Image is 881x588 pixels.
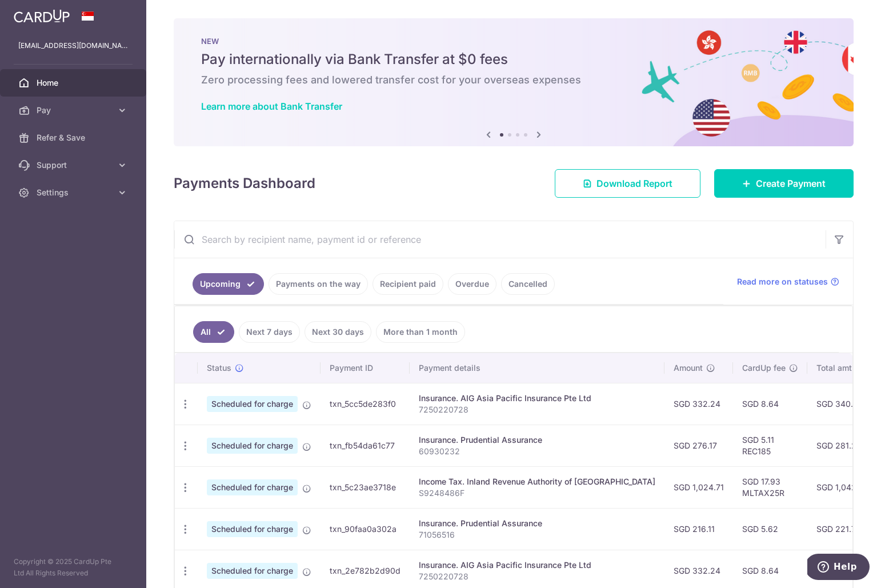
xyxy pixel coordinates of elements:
[37,105,112,116] span: Pay
[664,383,733,425] td: SGD 332.24
[737,276,839,287] a: Read more on statuses
[419,476,655,487] div: Income Tax. Inland Revenue Authority of [GEOGRAPHIC_DATA]
[207,438,298,454] span: Scheduled for charge
[807,383,878,425] td: SGD 340.88
[207,521,298,537] span: Scheduled for charge
[664,508,733,550] td: SGD 216.11
[596,177,672,190] span: Download Report
[737,276,828,287] span: Read more on statuses
[419,518,655,529] div: Insurance. Prudential Assurance
[193,321,234,343] a: All
[714,169,854,198] a: Create Payment
[419,393,655,404] div: Insurance. AIG Asia Pacific Insurance Pte Ltd
[501,273,555,295] a: Cancelled
[419,487,655,499] p: S9248486F
[37,187,112,198] span: Settings
[207,479,298,495] span: Scheduled for charge
[419,559,655,571] div: Insurance. AIG Asia Pacific Insurance Pte Ltd
[807,425,878,466] td: SGD 281.28
[807,554,870,582] iframe: Opens a widget where you can find more information
[201,73,826,87] h6: Zero processing fees and lowered transfer cost for your overseas expenses
[742,362,786,374] span: CardUp fee
[269,273,368,295] a: Payments on the way
[321,466,410,508] td: txn_5c23ae3718e
[18,40,128,51] p: [EMAIL_ADDRESS][DOMAIN_NAME]
[321,425,410,466] td: txn_fb54da61c77
[756,177,826,190] span: Create Payment
[448,273,496,295] a: Overdue
[733,466,807,508] td: SGD 17.93 MLTAX25R
[816,362,854,374] span: Total amt.
[555,169,700,198] a: Download Report
[419,434,655,446] div: Insurance. Prudential Assurance
[733,383,807,425] td: SGD 8.64
[321,353,410,383] th: Payment ID
[419,404,655,415] p: 7250220728
[321,508,410,550] td: txn_90faa0a302a
[37,132,112,143] span: Refer & Save
[419,446,655,457] p: 60930232
[305,321,371,343] a: Next 30 days
[14,9,70,23] img: CardUp
[201,101,342,112] a: Learn more about Bank Transfer
[664,425,733,466] td: SGD 276.17
[674,362,703,374] span: Amount
[37,159,112,171] span: Support
[201,50,826,69] h5: Pay internationally via Bank Transfer at $0 fees
[207,396,298,412] span: Scheduled for charge
[321,383,410,425] td: txn_5cc5de283f0
[807,508,878,550] td: SGD 221.73
[410,353,664,383] th: Payment details
[733,425,807,466] td: SGD 5.11 REC185
[201,37,826,46] p: NEW
[733,508,807,550] td: SGD 5.62
[239,321,300,343] a: Next 7 days
[207,362,231,374] span: Status
[373,273,443,295] a: Recipient paid
[193,273,264,295] a: Upcoming
[664,466,733,508] td: SGD 1,024.71
[207,563,298,579] span: Scheduled for charge
[37,77,112,89] span: Home
[419,571,655,582] p: 7250220728
[174,18,854,146] img: Bank transfer banner
[376,321,465,343] a: More than 1 month
[174,221,826,258] input: Search by recipient name, payment id or reference
[419,529,655,541] p: 71056516
[807,466,878,508] td: SGD 1,042.64
[174,173,315,194] h4: Payments Dashboard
